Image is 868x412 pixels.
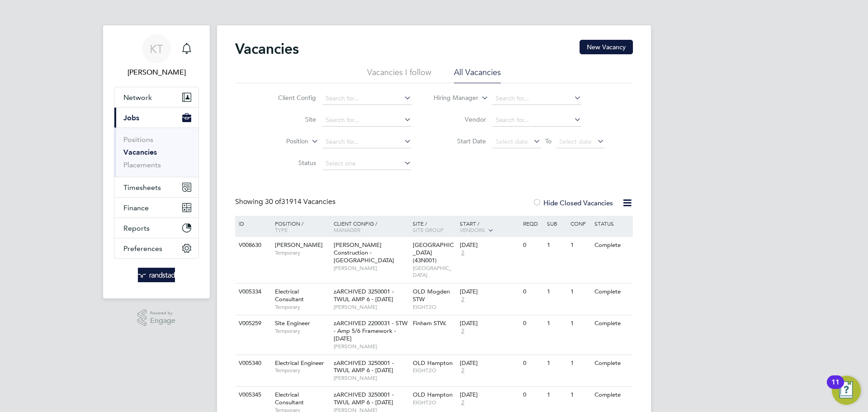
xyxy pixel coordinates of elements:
span: Finham STW. [413,319,447,327]
span: Electrical Consultant [275,288,304,303]
label: Hide Closed Vacancies [533,199,613,207]
div: 1 [545,284,568,300]
label: Site [264,115,316,123]
div: 1 [545,355,568,372]
div: Conf [568,216,592,231]
div: ID [236,216,268,231]
div: 0 [521,284,544,300]
span: Electrical Engineer [275,359,324,367]
label: Vendor [434,115,486,123]
nav: Main navigation [103,25,210,298]
div: Complete [592,284,632,300]
span: Reports [123,224,150,232]
span: 2 [460,327,466,335]
div: Reqd [521,216,544,231]
span: 2 [460,399,466,407]
div: 1 [568,355,592,372]
div: Complete [592,315,632,332]
div: [DATE] [460,242,519,249]
label: Client Config [264,94,316,102]
input: Search for... [492,114,581,127]
button: New Vacancy [580,40,633,54]
div: Sub [545,216,568,231]
span: Type [275,226,288,233]
span: OLD Mogden STW [413,288,450,303]
div: Jobs [114,128,198,177]
div: 1 [545,387,568,403]
input: Select one [322,157,411,170]
span: 2 [460,249,466,257]
div: [DATE] [460,391,519,399]
div: 1 [545,237,568,254]
label: Position [256,137,308,146]
div: 0 [521,355,544,372]
span: zARCHIVED 2200031 - STW - Amp 5/6 Framework - [DATE] [334,319,408,342]
span: Preferences [123,244,162,253]
span: Temporary [275,367,329,374]
span: [PERSON_NAME] [334,265,408,272]
span: Select date [559,137,592,146]
input: Search for... [322,92,411,105]
a: KT[PERSON_NAME] [114,34,199,78]
span: Site Group [413,226,443,233]
button: Preferences [114,238,198,258]
span: zARCHIVED 3250001 - TWUL AMP 6 - [DATE] [334,288,394,303]
span: Network [123,93,152,102]
div: 1 [568,387,592,403]
span: EIGHT2O [413,303,456,311]
div: V005259 [236,315,268,332]
span: Vendors [460,226,485,233]
span: EIGHT2O [413,399,456,406]
a: Vacancies [123,148,157,156]
div: Showing [235,197,337,207]
span: KT [150,43,163,55]
span: To [542,135,554,147]
div: Complete [592,387,632,403]
span: Finance [123,204,149,212]
span: [PERSON_NAME] [275,241,323,249]
a: Positions [123,135,153,144]
input: Search for... [492,92,581,105]
span: [PERSON_NAME] [334,303,408,311]
div: [DATE] [460,288,519,296]
div: Start / [458,216,521,238]
span: Select date [495,137,528,146]
span: 2 [460,296,466,303]
div: 0 [521,237,544,254]
img: randstad-logo-retina.png [138,268,175,282]
input: Search for... [322,136,411,148]
span: 2 [460,367,466,374]
li: Vacancies I follow [367,67,431,83]
a: Go to home page [114,268,199,282]
span: zARCHIVED 3250001 - TWUL AMP 6 - [DATE] [334,359,394,374]
span: zARCHIVED 3250001 - TWUL AMP 6 - [DATE] [334,391,394,406]
span: Temporary [275,327,329,335]
span: Timesheets [123,183,161,192]
label: Start Date [434,137,486,145]
div: V005340 [236,355,268,372]
span: 30 of [265,197,281,206]
span: OLD Hampton [413,359,453,367]
button: Finance [114,198,198,218]
span: Temporary [275,303,329,311]
span: EIGHT2O [413,367,456,374]
div: 0 [521,387,544,403]
div: 11 [831,382,840,394]
div: 1 [545,315,568,332]
input: Search for... [322,114,411,127]
li: All Vacancies [454,67,501,83]
h2: Vacancies [235,40,299,58]
span: Powered by [150,309,175,317]
div: Position / [268,216,331,237]
div: 1 [568,284,592,300]
span: Engage [150,317,175,325]
label: Hiring Manager [426,94,478,103]
button: Jobs [114,108,198,128]
div: Client Config / [331,216,410,237]
div: V008630 [236,237,268,254]
div: V005334 [236,284,268,300]
span: 31914 Vacancies [265,197,335,206]
div: [DATE] [460,320,519,327]
span: Site Engineer [275,319,310,327]
span: OLD Hampton [413,391,453,398]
